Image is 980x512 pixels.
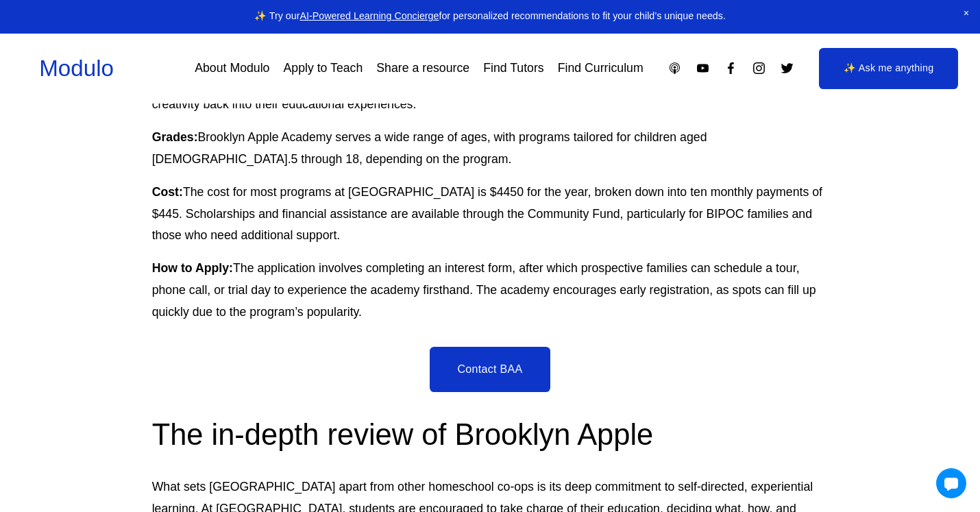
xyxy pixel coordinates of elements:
a: Instagram [752,61,766,75]
a: Contact BAA [430,347,550,392]
strong: Cost: [152,185,183,199]
a: Find Tutors [483,56,544,80]
a: Apple Podcasts [667,61,682,75]
a: ✨ Ask me anything [819,48,958,89]
a: AI-Powered Learning Concierge [299,10,439,21]
p: The application involves completing an interest form, after which prospective families can schedu... [152,258,829,324]
a: Twitter [780,61,794,75]
p: Brooklyn Apple Academy serves a wide range of ages, with programs tailored for children aged [DEM... [152,127,829,171]
p: The cost for most programs at [GEOGRAPHIC_DATA] is $4450 for the year, broken down into ten month... [152,182,829,247]
strong: How to Apply: [152,261,233,275]
a: Share a resource [376,56,469,80]
a: YouTube [696,61,710,75]
a: Facebook [724,61,738,75]
h2: The in-depth review of Brooklyn Apple [152,415,829,454]
strong: Grades: [152,130,198,144]
a: Apply to Teach [283,56,363,80]
a: Find Curriculum [558,56,644,80]
a: Modulo [39,56,114,81]
a: About Modulo [195,56,269,80]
